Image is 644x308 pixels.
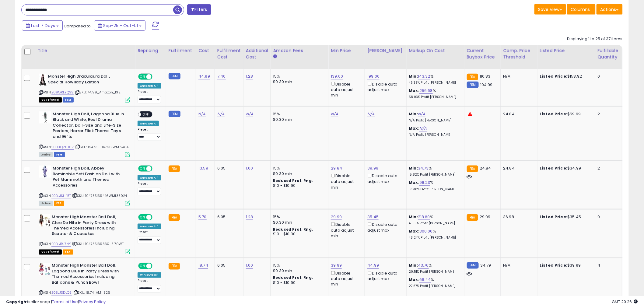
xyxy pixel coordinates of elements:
b: Monster High Doll, Lagoona Blue in Black and White, Reel Drama Collector, Doll-Size and Life-Size... [53,111,127,141]
b: Monster High Monster Ball Doll, Cleo De Nile in Party Dress with Themed Accessories Including Sce... [52,214,126,238]
span: 34.79 [480,263,491,268]
div: % [409,88,460,99]
div: Preset: [138,182,161,195]
button: Filters [187,4,211,15]
div: Disable auto adjust max [367,173,401,184]
b: Max: [409,277,420,283]
a: 13.59 [198,165,208,171]
div: 6.05 [217,263,239,268]
b: Min: [409,73,418,79]
small: FBM [467,262,479,269]
div: $59.99 [540,111,590,117]
p: 58.03% Profit [PERSON_NAME] [409,95,460,99]
small: FBA [169,214,180,221]
div: Markup on Cost [409,47,462,54]
p: 15.82% Profit [PERSON_NAME] [409,173,460,177]
b: Min: [409,263,418,268]
span: | SKU: 194735104796 WM 2484 [75,145,129,149]
small: FBM [467,82,479,88]
div: $35.45 [540,214,590,220]
small: FBA [467,74,478,80]
small: FBA [467,214,478,221]
strong: Copyright [6,299,28,305]
a: 1.28 [246,214,253,220]
div: [PERSON_NAME] [367,47,404,54]
div: 0 [598,74,617,79]
p: 27.67% Profit [PERSON_NAME] [409,284,460,289]
div: 6.05 [217,166,239,171]
p: N/A Profit [PERSON_NAME] [409,133,460,137]
div: 6.05 [217,214,239,220]
div: Disable auto adjust min [331,173,360,190]
small: FBM [169,73,180,79]
div: $39.99 [540,263,590,268]
a: N/A [367,111,375,117]
b: Min: [409,214,418,220]
div: $10 - $10.90 [273,281,324,286]
b: Listed Price: [540,214,568,220]
div: Repricing [138,47,163,54]
small: FBA [169,263,180,270]
a: 39.99 [367,165,378,171]
span: ON [139,166,146,171]
a: Privacy Policy [79,299,106,305]
div: Min Price [331,47,362,54]
div: Cost [198,47,212,54]
button: Columns [567,4,596,15]
span: ON [139,264,146,269]
a: 39.99 [331,263,342,269]
div: ASIN: [39,166,130,205]
b: Reduced Prof. Rng. [273,275,313,280]
a: 256.68 [419,88,433,94]
div: 15% [273,263,324,268]
a: B0B9Q2XH6V [51,145,74,150]
a: 34.73 [418,165,429,171]
div: $0.30 min [273,117,324,122]
div: ASIN: [39,214,130,254]
a: 5.70 [198,214,207,220]
div: % [409,263,460,274]
div: ASIN: [39,111,130,156]
a: B09QRLYQ33 [51,90,74,95]
a: 98.23 [419,180,430,186]
img: 41y5PLLTpLL._SL40_.jpg [39,74,47,86]
div: Fulfillment [169,47,193,54]
p: N/A Profit [PERSON_NAME] [409,118,460,123]
a: Terms of Use [52,299,78,305]
span: 24.84 [480,165,491,171]
span: 2025-10-10 20:26 GMT [612,299,638,305]
a: N/A [217,111,225,117]
b: Reduced Prof. Rng. [273,227,313,232]
div: $34.99 [540,166,590,171]
a: 18.74 [198,263,208,269]
img: 51lfOJrWXNL._SL40_.jpg [39,214,50,226]
div: Disable auto adjust min [331,270,360,287]
span: FBA [54,201,64,206]
a: 199.00 [367,73,380,79]
p: 41.55% Profit [PERSON_NAME] [409,221,460,226]
div: seller snap | | [6,299,106,305]
div: Fulfillable Quantity [598,47,619,60]
div: Amazon Fees [273,47,326,54]
p: 20.51% Profit [PERSON_NAME] [409,270,460,274]
span: | SKU: 194735139330_5.70WT [72,242,124,247]
a: 300.00 [419,228,433,234]
span: 29.99 [480,214,491,220]
img: 31zy4I3sFZL._SL40_.jpg [39,111,51,124]
div: Listed Price [540,47,593,54]
b: Max: [409,180,420,185]
div: $158.92 [540,74,590,79]
a: 139.00 [331,73,343,79]
span: | SKU: 194735139446WM135924 [72,193,127,198]
span: OFF [152,215,161,220]
a: 1.28 [246,73,253,79]
div: Disable auto adjust min [331,221,360,239]
small: FBM [169,111,180,117]
div: % [409,277,460,289]
a: 66.44 [419,277,431,283]
a: N/A [198,111,206,117]
small: FBA [467,166,478,172]
a: 1.00 [246,263,253,269]
span: ON [139,74,146,79]
b: Reduced Prof. Rng. [273,178,313,183]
